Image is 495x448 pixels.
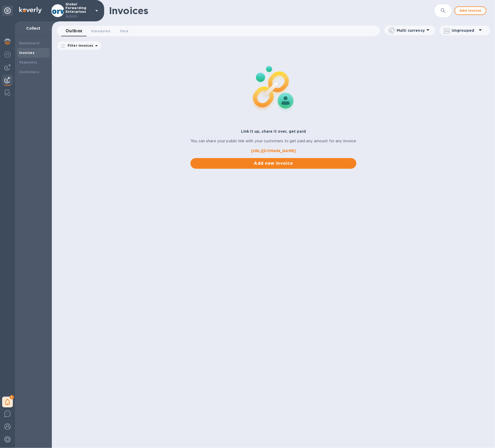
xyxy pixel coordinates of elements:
p: Collect [19,26,48,31]
p: You can share your public link with your customers to get paid any amount for any invoice [190,138,356,144]
div: Unpin categories [2,5,13,16]
img: Logo [19,7,42,13]
b: Dashboard [19,41,40,45]
p: Link it up, share it over, get paid [190,129,356,134]
a: [URL][DOMAIN_NAME] [190,148,356,154]
button: Add invoice [454,6,486,15]
p: Global Forwarding Enterprises [65,2,92,19]
span: Paid [120,28,128,34]
p: Multi currency [397,28,425,33]
p: Filter Invoices [65,43,93,48]
img: Foreign exchange [4,51,11,58]
span: Add new invoice [195,160,352,167]
button: Add new invoice [190,158,356,169]
h1: Invoices [109,5,148,16]
b: [URL][DOMAIN_NAME] [251,149,296,153]
span: 1 [10,395,14,399]
span: Outbox [65,27,83,35]
b: Payments [19,60,37,64]
p: Ungrouped [452,28,477,33]
span: Scheduled [91,28,110,34]
span: Add invoice [459,7,482,14]
b: Invoices [19,51,34,55]
p: Admin [65,14,92,19]
b: Customers [19,70,40,74]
